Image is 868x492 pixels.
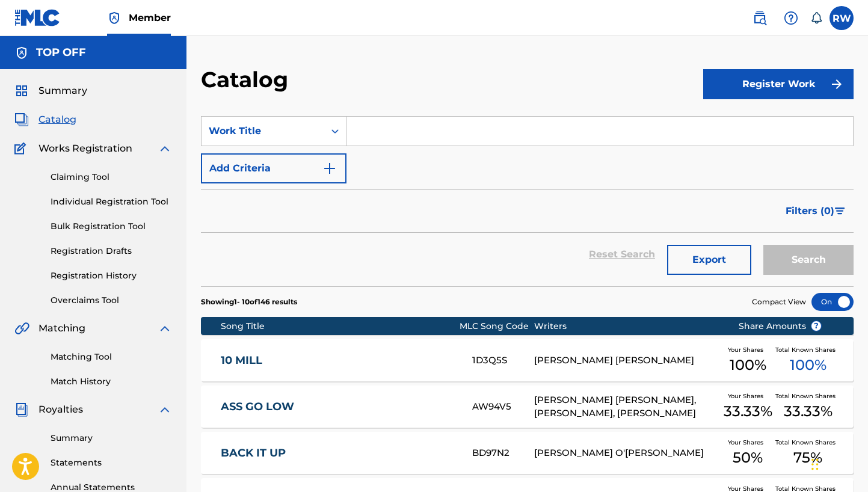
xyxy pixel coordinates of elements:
[534,446,720,460] div: [PERSON_NAME] O'[PERSON_NAME]
[38,402,83,417] span: Royalties
[728,392,768,401] span: Your Shares
[51,195,172,208] a: Individual Registration Tool
[14,402,29,417] img: Royalties
[811,321,821,331] span: ?
[201,66,294,93] h2: Catalog
[808,434,868,492] iframe: Chat Widget
[201,153,346,183] button: Add Criteria
[775,345,840,354] span: Total Known Shares
[51,220,172,233] a: Bulk Registration Tool
[107,11,122,25] img: Top Rightsholder
[784,11,798,25] img: help
[38,141,132,156] span: Works Registration
[534,320,720,333] div: Writers
[460,320,534,333] div: MLC Song Code
[38,84,87,98] span: Summary
[728,345,768,354] span: Your Shares
[830,77,844,91] img: f7272a7cc735f4ea7f67.svg
[779,6,803,30] div: Help
[322,161,337,176] img: 9d2ae6d4665cec9f34b9.svg
[201,116,854,286] form: Search Form
[703,69,854,99] button: Register Work
[775,438,840,447] span: Total Known Shares
[472,446,534,460] div: BD97N2
[835,208,845,215] img: filter
[51,294,172,307] a: Overclaims Tool
[784,401,833,422] span: 33.33 %
[14,112,76,127] a: CatalogCatalog
[728,438,768,447] span: Your Shares
[834,316,868,413] iframe: Resource Center
[221,446,456,460] a: BACK IT UP
[51,375,172,388] a: Match History
[739,320,822,333] span: Share Amounts
[534,393,720,420] div: [PERSON_NAME] [PERSON_NAME], [PERSON_NAME], [PERSON_NAME]
[14,141,30,156] img: Works Registration
[158,321,172,336] img: expand
[790,354,826,376] span: 100 %
[129,11,171,25] span: Member
[810,12,822,24] div: Notifications
[752,297,806,307] span: Compact View
[51,432,172,444] a: Summary
[51,171,172,183] a: Claiming Tool
[158,141,172,156] img: expand
[753,11,767,25] img: search
[733,447,763,469] span: 50 %
[14,9,61,26] img: MLC Logo
[793,447,822,469] span: 75 %
[472,400,534,414] div: AW94V5
[38,321,85,336] span: Matching
[14,84,29,98] img: Summary
[14,112,29,127] img: Catalog
[221,320,460,333] div: Song Title
[38,112,76,127] span: Catalog
[786,204,834,218] span: Filters ( 0 )
[51,269,172,282] a: Registration History
[221,354,456,367] a: 10 MILL
[667,245,751,275] button: Export
[811,446,819,482] div: Drag
[14,46,29,60] img: Accounts
[730,354,766,376] span: 100 %
[830,6,854,30] div: User Menu
[775,392,840,401] span: Total Known Shares
[778,196,854,226] button: Filters (0)
[724,401,772,422] span: 33.33 %
[14,84,87,98] a: SummarySummary
[209,124,317,138] div: Work Title
[51,245,172,257] a: Registration Drafts
[221,400,456,414] a: ASS GO LOW
[201,297,297,307] p: Showing 1 - 10 of 146 results
[534,354,720,367] div: [PERSON_NAME] [PERSON_NAME]
[14,321,29,336] img: Matching
[158,402,172,417] img: expand
[472,354,534,367] div: 1D3Q5S
[51,351,172,363] a: Matching Tool
[51,457,172,469] a: Statements
[36,46,86,60] h5: TOP OFF
[748,6,772,30] a: Public Search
